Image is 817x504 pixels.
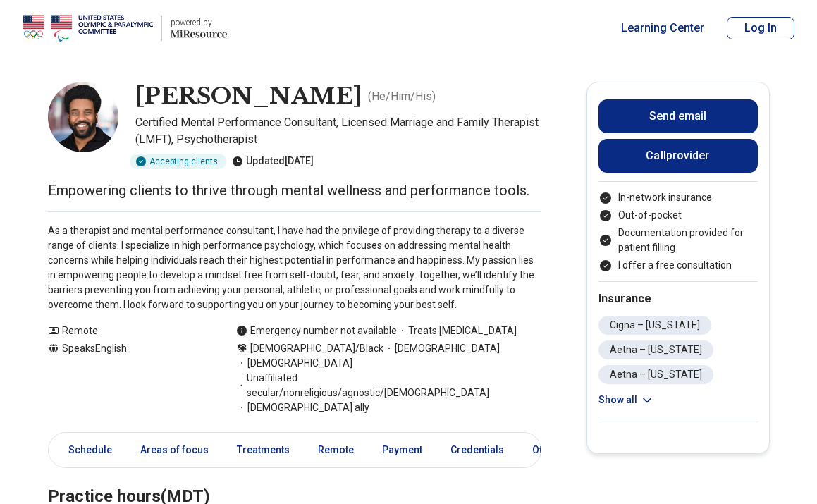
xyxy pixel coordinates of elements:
li: Aetna – [US_STATE] [598,340,713,359]
span: [DEMOGRAPHIC_DATA] [236,356,352,371]
p: Empowering clients to thrive through mental wellness and performance tools. [48,180,541,200]
a: Payment [374,436,431,465]
li: Cigna – [US_STATE] [598,316,711,335]
span: [DEMOGRAPHIC_DATA]/Black [250,341,383,356]
p: powered by [171,17,227,28]
a: Schedule [51,436,121,465]
button: Callprovider [598,139,758,173]
li: I offer a free consultation [598,258,758,273]
a: Other [524,436,575,465]
ul: Payment options [598,190,758,273]
div: Emergency number not available [236,324,397,338]
button: Log In [727,17,794,39]
img: Jourdan Johnson, Certified Mental Performance Consultant [48,82,118,152]
span: [DEMOGRAPHIC_DATA] ally [236,400,369,415]
button: Show all [598,393,654,407]
a: Learning Center [621,20,704,37]
span: [DEMOGRAPHIC_DATA] [383,341,500,356]
a: Remote [309,436,362,465]
div: Remote [48,324,208,338]
a: Areas of focus [132,436,217,465]
button: Send email [598,99,758,133]
div: Updated [DATE] [232,154,314,169]
span: Treats [MEDICAL_DATA] [397,324,517,338]
a: Home page [23,6,227,51]
li: Out-of-pocket [598,208,758,223]
p: ( He/Him/His ) [368,88,436,105]
div: Accepting clients [130,154,226,169]
h2: Insurance [598,290,758,307]
a: Treatments [228,436,298,465]
li: Documentation provided for patient filling [598,226,758,255]
h1: [PERSON_NAME] [135,82,362,111]
div: Speaks English [48,341,208,415]
a: Credentials [442,436,512,465]
p: Certified Mental Performance Consultant, Licensed Marriage and Family Therapist (LMFT), Psychothe... [135,114,541,148]
span: Unaffiliated: secular/nonreligious/agnostic/[DEMOGRAPHIC_DATA] [236,371,541,400]
li: In-network insurance [598,190,758,205]
li: Aetna – [US_STATE] [598,365,713,384]
p: As a therapist and mental performance consultant, I have had the privilege of providing therapy t... [48,223,541,312]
